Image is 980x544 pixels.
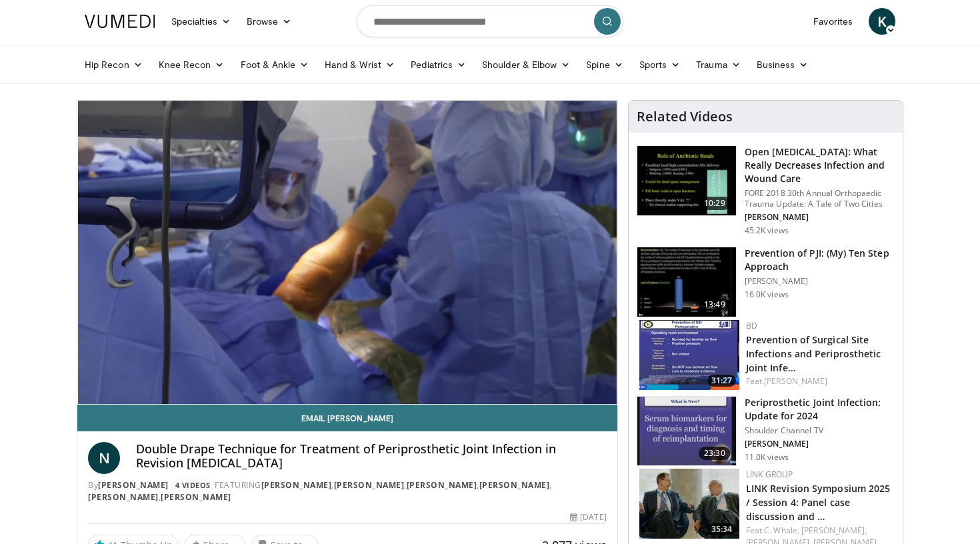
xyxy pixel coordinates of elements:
input: Search topics, interventions [357,5,623,37]
a: LINK Revision Symposium 2025 / Session 4: Panel case discussion and … [746,482,891,523]
a: [PERSON_NAME] [407,479,477,491]
a: Email [PERSON_NAME] [77,405,617,431]
a: Foot & Ankle [233,51,317,78]
a: Knee Recon [151,51,233,78]
a: Pediatrics [403,51,474,78]
div: By FEATURING , , , , , [88,479,607,503]
img: bdb02266-35f1-4bde-b55c-158a878fcef6.150x105_q85_crop-smart_upscale.jpg [639,320,739,390]
p: [PERSON_NAME] [745,276,895,287]
img: ded7be61-cdd8-40fc-98a3-de551fea390e.150x105_q85_crop-smart_upscale.jpg [637,146,736,215]
a: [PERSON_NAME] [334,479,405,491]
a: 4 Videos [171,479,215,491]
img: 300aa6cd-3a47-4862-91a3-55a981c86f57.150x105_q85_crop-smart_upscale.jpg [637,247,736,317]
a: Sports [631,51,689,78]
img: f763ad4d-af6c-432c-8f2b-c2daf47df9ae.150x105_q85_crop-smart_upscale.jpg [639,469,739,539]
a: K [869,8,895,35]
a: Spine [578,51,631,78]
span: 31:27 [707,375,736,387]
a: Trauma [688,51,749,78]
p: [PERSON_NAME] [745,439,895,449]
h3: Periprosthetic Joint Infection: Update for 2024 [745,396,895,423]
p: FORE 2018 30th Annual Orthopaedic Trauma Update: A Tale of Two Cities [745,188,895,209]
h3: Prevention of PJI: (My) Ten Step Approach [745,247,895,273]
a: [PERSON_NAME] [479,479,550,491]
span: 35:34 [707,523,736,535]
a: 10:29 Open [MEDICAL_DATA]: What Really Decreases Infection and Wound Care FORE 2018 30th Annual O... [637,145,895,236]
h3: Open [MEDICAL_DATA]: What Really Decreases Infection and Wound Care [745,145,895,185]
a: 35:34 [639,469,739,539]
p: [PERSON_NAME] [745,212,895,223]
span: 10:29 [699,197,731,210]
a: 23:30 Periprosthetic Joint Infection: Update for 2024 Shoulder Channel TV [PERSON_NAME] 11.0K views [637,396,895,467]
p: 11.0K views [745,452,789,463]
a: Favorites [805,8,861,35]
a: N [88,442,120,474]
span: 23:30 [699,447,731,460]
a: Browse [239,8,300,35]
a: [PERSON_NAME] [98,479,169,491]
a: Shoulder & Elbow [474,51,578,78]
div: Feat. [746,375,892,387]
a: Prevention of Surgical Site Infections and Periprosthetic Joint Infe… [746,333,881,374]
a: [PERSON_NAME] [161,491,231,503]
a: Hand & Wrist [317,51,403,78]
p: 45.2K views [745,225,789,236]
video-js: Video Player [77,101,617,405]
a: C. Whale, [764,525,799,536]
a: Hip Recon [77,51,151,78]
a: 13:49 Prevention of PJI: (My) Ten Step Approach [PERSON_NAME] 16.0K views [637,247,895,317]
p: 16.0K views [745,289,789,300]
img: 0305937d-4796-49c9-8ba6-7e7cbcdfebb5.150x105_q85_crop-smart_upscale.jpg [637,397,736,466]
a: [PERSON_NAME], [801,525,867,536]
img: VuMedi Logo [85,15,155,28]
div: [DATE] [570,511,606,523]
span: 13:49 [699,298,731,311]
h4: Double Drape Technique for Treatment of Periprosthetic Joint Infection in Revision [MEDICAL_DATA] [136,442,607,471]
a: Specialties [163,8,239,35]
a: Business [749,51,817,78]
a: [PERSON_NAME] [261,479,332,491]
a: LINK Group [746,469,793,480]
a: BD [746,320,757,331]
h4: Related Videos [637,109,733,125]
a: [PERSON_NAME] [764,375,827,387]
a: 31:27 [639,320,739,390]
p: Shoulder Channel TV [745,425,895,436]
a: [PERSON_NAME] [88,491,159,503]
